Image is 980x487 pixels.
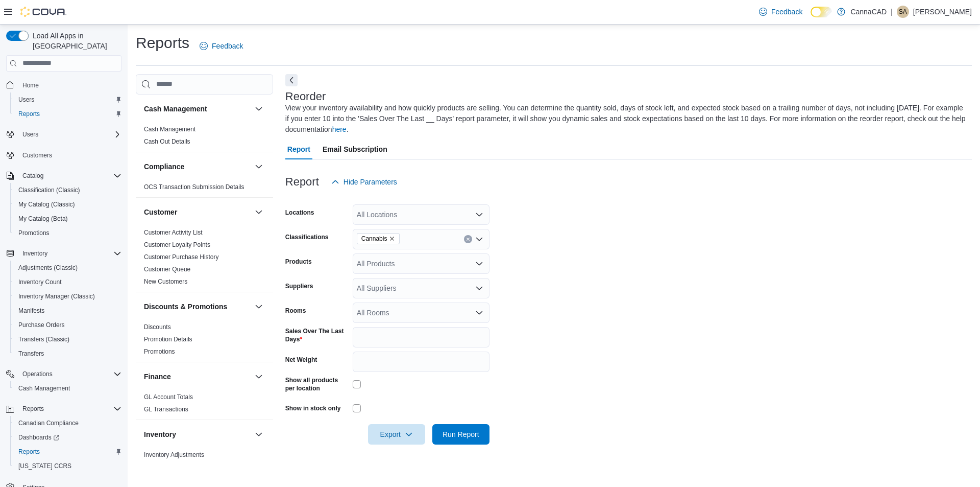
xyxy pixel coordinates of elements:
[144,302,251,312] button: Discounts & Promotions
[285,282,313,290] label: Suppliers
[2,78,126,92] button: Home
[144,429,176,439] h3: Inventory
[10,226,126,240] button: Promotions
[144,348,175,355] a: Promotions
[144,336,192,343] a: Promotion Details
[18,307,44,315] span: Manifests
[14,108,121,120] span: Reports
[136,123,273,152] div: Cash Management
[136,391,273,420] div: Finance
[285,376,349,392] label: Show all products per location
[285,208,314,217] label: Locations
[253,300,265,313] button: Discounts & Promotions
[14,213,121,225] span: My Catalog (Beta)
[14,305,48,317] a: Manifests
[285,356,317,364] label: Net Weight
[14,446,44,458] a: Reports
[285,176,319,188] h3: Report
[10,92,126,107] button: Users
[14,382,121,395] span: Cash Management
[14,184,121,196] span: Classification (Classic)
[253,206,265,218] button: Customer
[811,17,811,18] span: Dark Mode
[14,382,74,395] a: Cash Management
[14,333,121,345] span: Transfers (Classic)
[18,128,121,141] span: Users
[18,200,75,208] span: My Catalog (Classic)
[18,368,121,380] span: Operations
[18,96,34,104] span: Users
[361,234,387,244] span: Cannabis
[14,262,82,274] a: Adjustments (Classic)
[144,126,195,133] a: Cash Management
[14,227,121,239] span: Promotions
[144,207,251,217] button: Customer
[14,94,121,106] span: Users
[14,94,38,106] a: Users
[14,290,99,303] a: Inventory Manager (Classic)
[10,381,126,396] button: Cash Management
[10,289,126,304] button: Inventory Manager (Classic)
[14,460,76,472] a: [US_STATE] CCRS
[212,41,243,51] span: Feedback
[14,431,121,444] span: Dashboards
[144,278,187,285] a: New Customers
[811,7,832,17] input: Dark Mode
[10,459,126,473] button: [US_STATE] CCRS
[2,148,126,163] button: Customers
[14,347,121,360] span: Transfers
[897,6,909,18] div: Sam A.
[14,213,72,225] a: My Catalog (Beta)
[144,161,184,172] h3: Compliance
[755,2,806,22] a: Feedback
[18,462,71,470] span: [US_STATE] CCRS
[144,406,188,413] a: GL Transactions
[18,350,44,358] span: Transfers
[389,236,395,242] button: Remove Cannabis from selection in this group
[18,186,80,194] span: Classification (Classic)
[18,403,48,415] button: Reports
[144,451,204,459] span: Inventory Adjustments
[10,304,126,318] button: Manifests
[10,107,126,121] button: Reports
[14,431,63,444] a: Dashboards
[285,327,349,343] label: Sales Over The Last Days
[18,149,56,161] a: Customers
[14,276,66,288] a: Inventory Count
[10,445,126,459] button: Reports
[14,446,121,458] span: Reports
[323,139,387,159] span: Email Subscription
[14,319,69,331] a: Purchase Orders
[18,403,121,415] span: Reports
[18,170,121,182] span: Catalog
[144,253,219,261] a: Customer Purchase History
[253,103,265,115] button: Cash Management
[287,139,310,159] span: Report
[2,169,126,183] button: Catalog
[14,198,79,211] a: My Catalog (Classic)
[144,302,227,312] h3: Discounts & Promotions
[10,197,126,212] button: My Catalog (Classic)
[29,31,121,51] span: Load All Apps in [GEOGRAPHIC_DATA]
[18,335,69,343] span: Transfers (Classic)
[144,137,190,146] span: Cash Out Details
[18,278,62,286] span: Inventory Count
[18,128,42,141] button: Users
[18,384,70,392] span: Cash Management
[2,402,126,416] button: Reports
[14,333,73,345] a: Transfers (Classic)
[285,103,967,135] div: View your inventory availability and how quickly products are selling. You can determine the quan...
[14,108,44,120] a: Reports
[2,367,126,381] button: Operations
[475,260,483,268] button: Open list of options
[144,323,171,331] span: Discounts
[18,247,52,260] button: Inventory
[475,309,483,317] button: Open list of options
[18,149,121,161] span: Customers
[14,227,54,239] a: Promotions
[2,246,126,261] button: Inventory
[327,172,401,192] button: Hide Parameters
[253,160,265,173] button: Compliance
[144,104,251,114] button: Cash Management
[144,266,190,273] a: Customer Queue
